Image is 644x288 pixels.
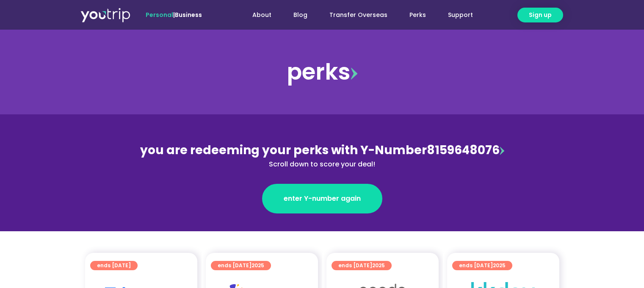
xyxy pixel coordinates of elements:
[138,141,506,169] div: 8159648076
[146,11,173,19] span: Personal
[146,11,202,19] span: |
[437,7,484,23] a: Support
[90,261,138,270] a: ends [DATE]
[529,11,552,19] span: Sign up
[452,261,512,270] a: ends [DATE]2025
[517,8,563,22] a: Sign up
[211,261,271,270] a: ends [DATE]2025
[138,159,506,169] div: Scroll down to score your deal!
[398,7,437,23] a: Perks
[372,262,385,269] span: 2025
[284,194,361,204] span: enter Y-number again
[97,261,131,270] span: ends [DATE]
[218,261,264,270] span: ends [DATE]
[338,261,385,270] span: ends [DATE]
[262,184,382,213] a: enter Y-number again
[175,11,202,19] a: Business
[332,261,392,270] a: ends [DATE]2025
[140,142,427,158] span: you are redeeming your perks with Y-Number
[252,262,264,269] span: 2025
[459,261,506,270] span: ends [DATE]
[241,7,282,23] a: About
[282,7,318,23] a: Blog
[225,7,484,23] nav: Menu
[493,262,506,269] span: 2025
[318,7,398,23] a: Transfer Overseas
